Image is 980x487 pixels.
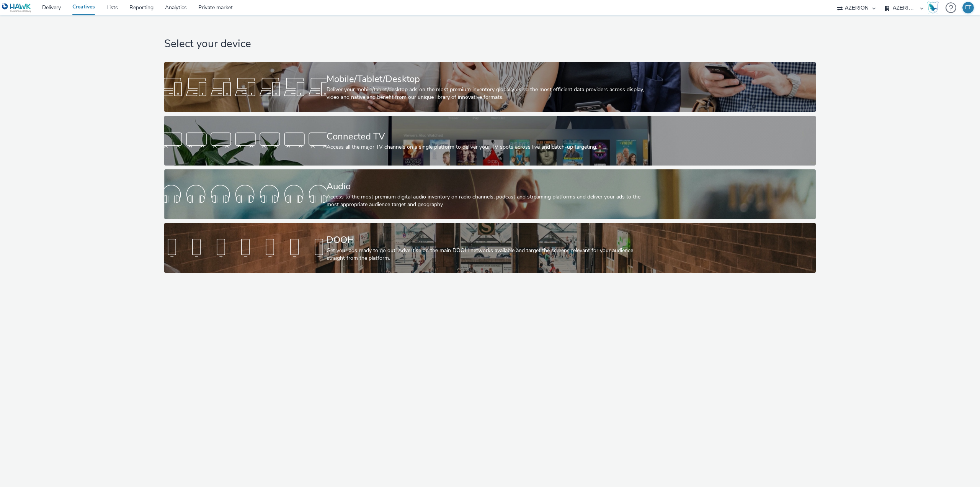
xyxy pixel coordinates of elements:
div: Access to the most premium digital audio inventory on radio channels, podcast and streaming platf... [327,193,651,209]
div: ET [965,2,971,13]
div: Connected TV [327,130,651,143]
a: Connected TVAccess all the major TV channels on a single platform to deliver your TV spots across... [164,116,816,166]
div: Audio [327,180,651,193]
div: Get your ads ready to go out! Advertise on the main DOOH networks available and target the screen... [327,247,651,262]
a: Hawk Academy [927,2,942,14]
img: Hawk Academy [927,2,939,14]
a: AudioAccess to the most premium digital audio inventory on radio channels, podcast and streaming ... [164,169,816,219]
a: Mobile/Tablet/DesktopDeliver your mobile/tablet/desktop ads on the most premium inventory globall... [164,62,816,112]
div: Deliver your mobile/tablet/desktop ads on the most premium inventory globally using the most effi... [327,86,651,102]
div: Access all the major TV channels on a single platform to deliver your TV spots across live and ca... [327,143,651,151]
div: Mobile/Tablet/Desktop [327,72,651,86]
img: undefined Logo [2,3,31,13]
a: DOOHGet your ads ready to go out! Advertise on the main DOOH networks available and target the sc... [164,223,816,273]
h1: Select your device [164,37,816,51]
div: DOOH [327,233,651,247]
